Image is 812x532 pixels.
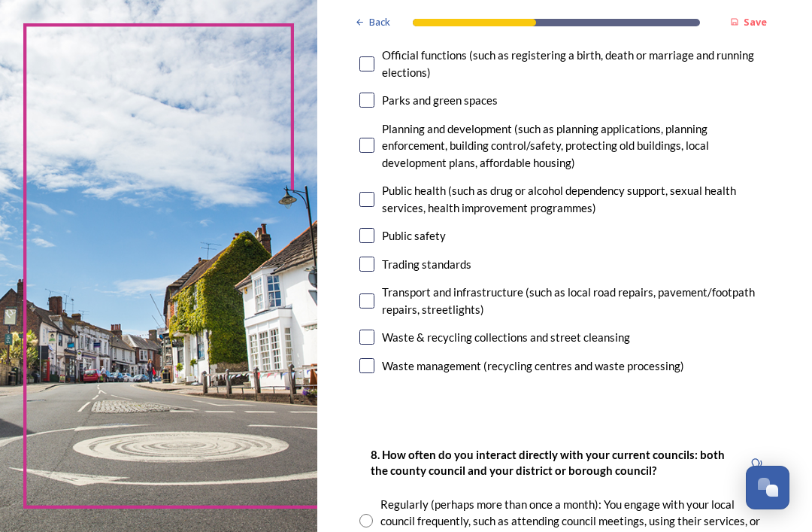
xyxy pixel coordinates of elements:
[382,92,498,109] div: Parks and green spaces
[382,182,770,216] div: Public health (such as drug or alcohol dependency support, sexual health services, health improve...
[382,256,471,273] div: Trading standards
[746,466,789,509] button: Open Chat
[382,357,684,375] div: Waste management (recycling centres and waste processing)
[382,47,770,81] div: Official functions (such as registering a birth, death or marriage and running elections)
[382,227,446,245] div: Public safety
[371,448,727,477] strong: 8. How often do you interact directly with your current councils: both the county council and you...
[382,329,630,346] div: Waste & recycling collections and street cleansing
[744,15,767,29] strong: Save
[369,15,390,29] span: Back
[382,120,770,172] div: Planning and development (such as planning applications, planning enforcement, building control/s...
[382,284,770,318] div: Transport and infrastructure (such as local road repairs, pavement/footpath repairs, streetlights)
